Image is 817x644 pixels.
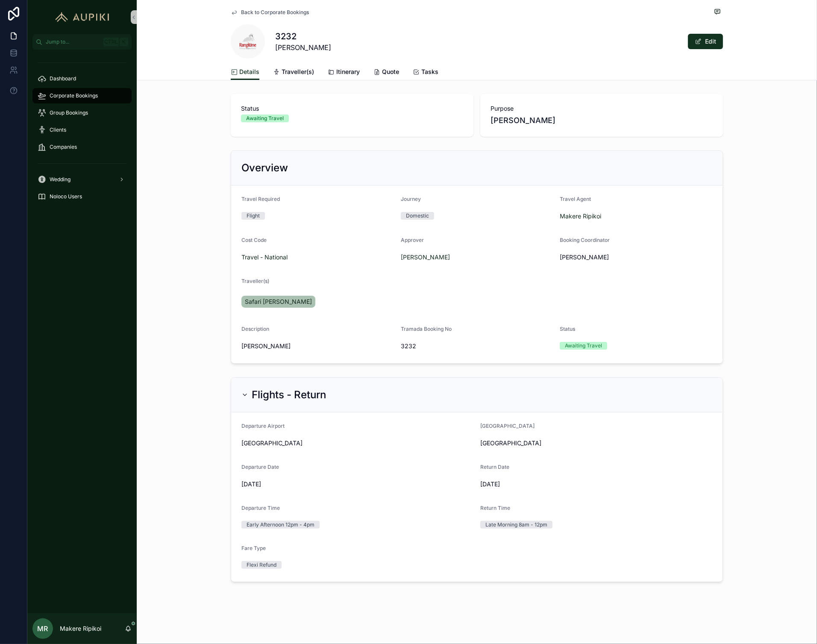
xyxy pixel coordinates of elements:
[241,326,269,332] span: Description
[32,189,132,204] a: Noloco Users
[328,64,360,81] a: Itinerary
[382,68,399,76] span: Quote
[50,126,66,133] span: Clients
[480,464,509,470] span: Return Date
[565,342,602,350] div: Awaiting Travel
[273,64,314,81] a: Traveller(s)
[32,34,132,50] button: Jump to...CtrlK
[241,342,394,350] span: [PERSON_NAME]
[120,38,127,45] span: K
[491,104,713,113] span: Purpose
[282,68,314,76] span: Traveller(s)
[50,176,71,183] span: Wedding
[46,38,100,45] span: Jump to...
[231,64,259,80] a: Details
[241,423,285,429] span: Departure Airport
[246,115,284,122] div: Awaiting Travel
[50,75,76,82] span: Dashboard
[560,253,609,262] span: [PERSON_NAME]
[480,505,510,511] span: Return Time
[241,9,309,16] span: Back to Corporate Bookings
[491,115,713,126] span: [PERSON_NAME]
[421,68,438,76] span: Tasks
[50,109,88,116] span: Group Bookings
[231,9,309,16] a: Back to Corporate Bookings
[32,88,132,103] a: Corporate Bookings
[241,480,473,488] span: [DATE]
[51,10,113,24] img: App logo
[241,296,315,308] a: Safari [PERSON_NAME]
[27,50,137,215] div: scrollable content
[401,253,450,262] a: [PERSON_NAME]
[103,38,119,46] span: Ctrl
[480,423,535,429] span: [GEOGRAPHIC_DATA]
[485,521,547,529] div: Late Morning 8am - 12pm
[241,253,288,262] a: Travel - National
[241,545,266,551] span: Fare Type
[401,237,424,243] span: Approver
[32,122,132,138] a: Clients
[241,196,280,202] span: Travel Required
[480,480,712,488] span: [DATE]
[401,326,452,332] span: Tramada Booking No
[241,464,279,470] span: Departure Date
[32,139,132,155] a: Companies
[401,342,553,350] span: 3232
[560,237,610,243] span: Booking Coordinator
[50,92,98,99] span: Corporate Bookings
[688,34,723,49] button: Edit
[252,388,326,402] h2: Flights - Return
[247,561,276,569] div: Flexi Refund
[241,439,473,447] span: [GEOGRAPHIC_DATA]
[50,144,77,150] span: Companies
[406,212,429,220] div: Domestic
[245,297,312,306] span: Safari [PERSON_NAME]
[32,172,132,187] a: Wedding
[32,71,132,86] a: Dashboard
[275,30,331,42] h1: 3232
[560,326,575,332] span: Status
[401,196,421,202] span: Journey
[480,439,712,447] span: [GEOGRAPHIC_DATA]
[247,521,314,529] div: Early Afternoon 12pm - 4pm
[413,64,438,81] a: Tasks
[336,68,360,76] span: Itinerary
[32,105,132,121] a: Group Bookings
[241,237,267,243] span: Cost Code
[241,104,463,113] span: Status
[241,161,288,175] h2: Overview
[241,505,280,511] span: Departure Time
[38,623,48,634] span: MR
[50,193,82,200] span: Noloco Users
[247,212,260,220] div: Flight
[373,64,399,81] a: Quote
[241,278,269,284] span: Traveller(s)
[560,196,591,202] span: Travel Agent
[560,212,601,221] a: Makere Ripikoi
[60,624,101,633] p: Makere Ripikoi
[275,42,331,53] span: [PERSON_NAME]
[239,68,259,76] span: Details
